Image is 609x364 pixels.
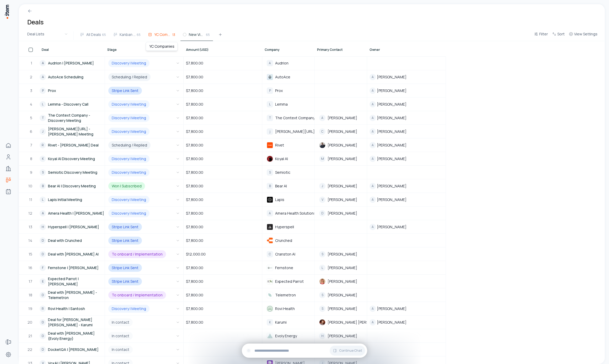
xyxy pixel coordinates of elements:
[319,251,325,257] div: S
[40,166,104,179] a: SSemiotic Discovery Meeting
[267,101,273,107] div: L
[328,279,357,284] span: [PERSON_NAME]
[367,193,445,206] div: A[PERSON_NAME]
[186,183,203,189] span: $7,800.00
[27,18,44,26] h1: Deals
[29,252,33,257] span: 15
[267,224,273,230] img: Hyperspell
[328,116,357,120] span: [PERSON_NAME]
[367,302,445,315] div: A[PERSON_NAME]
[328,306,357,311] span: [PERSON_NAME]
[532,31,550,40] button: Filter
[263,317,314,328] div: KKarumi
[40,98,104,111] a: LLemma - Discovery Call
[30,74,33,80] span: 2
[189,32,205,37] span: New View
[267,128,273,135] div: j
[367,125,445,138] div: A[PERSON_NAME]
[263,154,314,164] div: Koyal AIKoyal AI
[367,180,445,192] div: A[PERSON_NAME]
[328,129,357,134] span: [PERSON_NAME]
[3,152,14,162] a: Contacts
[377,143,407,148] span: [PERSON_NAME]
[275,170,290,175] span: Semiotic
[567,31,600,40] button: View Settings
[377,197,407,202] span: [PERSON_NAME]
[319,265,325,271] div: L
[86,32,101,37] span: All Deals
[319,156,325,162] div: M
[186,88,203,93] span: $7,800.00
[120,32,136,37] span: Kanban Board
[275,211,316,216] span: Amera Health Solutions
[367,111,445,124] div: A[PERSON_NAME]
[275,334,297,338] span: Evoly Energy
[186,61,203,66] span: $7,800.00
[328,211,357,216] span: [PERSON_NAME]
[40,88,46,94] div: P
[186,197,203,202] span: $7,800.00
[30,129,33,134] span: 6
[180,31,213,41] button: New View65
[377,115,407,121] span: [PERSON_NAME]
[40,70,104,83] a: AAutoAce Scheduling
[367,84,445,97] div: A[PERSON_NAME]
[377,74,407,80] span: [PERSON_NAME]
[40,101,46,107] div: L
[29,292,33,298] span: 18
[275,156,288,161] span: Koyal AI
[319,292,325,298] div: S
[263,249,314,259] div: CCranston AI
[275,306,295,311] span: Rovi Health
[330,346,365,356] button: Continue Chat
[146,31,178,41] button: YC Companies13
[263,58,314,68] div: AAudrion
[40,265,46,271] div: F
[275,252,295,257] span: Cranston AI
[539,31,548,37] span: Filter
[328,156,357,161] span: [PERSON_NAME]
[315,276,367,287] div: Robin Horton[PERSON_NAME]
[377,102,407,107] span: [PERSON_NAME]
[263,290,314,300] div: TelemetronTelemetron
[328,265,357,270] span: [PERSON_NAME]
[370,88,376,94] div: A
[78,31,109,41] button: All Deals65
[186,306,203,311] span: $7,800.00
[315,317,367,328] div: Antonio L. López Marín[PERSON_NAME] [PERSON_NAME]
[186,320,203,325] span: $7,800.00
[40,343,104,356] a: DDocketQA | [PERSON_NAME]
[557,31,565,37] span: Sort
[370,115,376,121] div: A
[377,88,407,93] span: [PERSON_NAME]
[30,102,33,107] span: 4
[263,276,314,287] div: Expected ParrotExpected Parrot
[267,306,273,312] img: Rovi Health
[40,329,104,342] a: DDeal with [PERSON_NAME] (Evoly Energy)
[267,115,273,121] div: T
[319,128,325,135] div: C
[111,31,144,41] button: Kanban Board65
[275,265,293,270] span: Fernstone
[28,265,33,270] span: 16
[263,331,314,341] div: Evoly EnergyEvoly Energy
[40,156,46,162] div: K
[315,194,367,205] div: V[PERSON_NAME]
[370,142,376,148] div: A
[319,333,325,339] div: H
[186,115,203,121] span: $7,800.00
[367,152,445,165] div: A[PERSON_NAME]
[370,101,376,107] div: A
[263,235,314,246] div: CrunchedCrunched
[275,320,287,325] span: Karumi
[186,238,203,243] span: $7,800.00
[186,129,203,134] span: $7,800.00
[154,32,171,37] span: YC Companies
[263,140,314,150] div: RivetRivet
[328,293,357,297] span: [PERSON_NAME]
[186,211,203,216] span: $7,800.00
[315,208,367,219] div: D[PERSON_NAME]
[186,143,203,148] span: $7,800.00
[40,139,104,151] a: RRivet - [PERSON_NAME] Deal
[186,170,203,175] span: $7,800.00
